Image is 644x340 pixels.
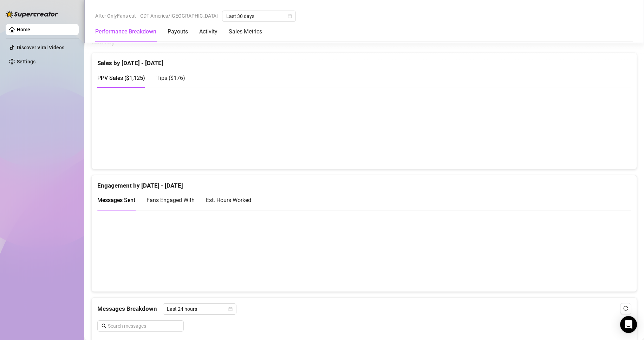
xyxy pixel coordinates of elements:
div: Activity [199,27,217,36]
div: Payouts [168,27,188,36]
div: Performance Breakdown [95,27,156,36]
div: Engagement by [DATE] - [DATE] [97,175,631,190]
span: Fans Engaged With [147,197,195,203]
img: logo-BBDzfeDw.svg [6,11,58,18]
div: Open Intercom Messenger [620,316,637,333]
span: Messages Sent [97,197,135,203]
a: Settings [17,59,35,64]
span: Tips ( $176 ) [156,75,185,81]
input: Search messages [108,322,180,330]
span: After OnlyFans cut [95,11,136,21]
span: PPV Sales ( $1,125 ) [97,75,145,81]
span: Last 30 days [226,11,292,21]
span: calendar [228,307,233,311]
div: Est. Hours Worked [206,196,251,204]
span: search [102,323,106,328]
a: Home [17,27,30,32]
a: Discover Viral Videos [17,45,64,50]
span: CDT America/[GEOGRAPHIC_DATA] [140,11,218,21]
div: Messages Breakdown [97,303,631,315]
div: Sales Metrics [229,27,262,36]
span: Last 24 hours [167,304,232,314]
span: reload [623,306,628,311]
div: Sales by [DATE] - [DATE] [97,53,631,68]
span: calendar [288,14,292,18]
